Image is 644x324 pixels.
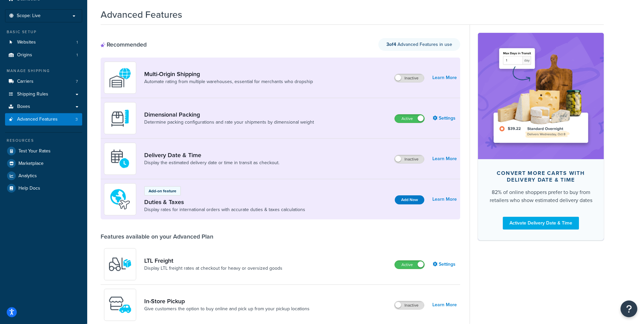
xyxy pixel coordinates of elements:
[5,113,82,126] a: Advanced Features3
[5,138,82,143] div: Resources
[5,182,82,194] a: Help Docs
[5,88,82,101] a: Shipping Rules
[5,49,82,61] li: Origins
[432,154,457,164] a: Learn More
[17,40,36,45] span: Websites
[386,41,452,48] span: Advanced Features in use
[108,147,132,171] img: gfkeb5ejjkALwAAAABJRU5ErkJggg==
[144,119,314,126] a: Determine packing configurations and rate your shipments by dimensional weight
[395,195,424,204] button: Add Now
[18,161,44,167] span: Marketplace
[18,186,40,191] span: Help Docs
[17,79,34,84] span: Carriers
[144,70,313,78] a: Multi-Origin Shipping
[5,49,82,61] a: Origins1
[101,233,213,240] div: Features available on your Advanced Plan
[395,261,424,269] label: Active
[5,145,82,157] a: Test Your Rates
[489,170,593,183] div: Convert more carts with delivery date & time
[432,300,457,310] a: Learn More
[394,74,424,82] label: Inactive
[17,52,32,58] span: Origins
[394,155,424,163] label: Inactive
[149,188,176,194] p: Add-on feature
[433,114,457,123] a: Settings
[5,68,82,74] div: Manage Shipping
[17,91,48,97] span: Shipping Rules
[76,40,78,45] span: 1
[395,115,424,123] label: Active
[101,8,182,21] h1: Advanced Features
[489,188,593,204] div: 82% of online shoppers prefer to buy from retailers who show estimated delivery dates
[144,306,310,312] a: Give customers the option to buy online and pick up from your pickup locations
[144,159,279,166] a: Display the estimated delivery date or time in transit as checkout.
[18,148,51,154] span: Test Your Rates
[394,301,424,309] label: Inactive
[5,36,82,49] li: Websites
[433,260,457,269] a: Settings
[108,66,132,89] img: WatD5o0RtDAAAAAElFTkSuQmCC
[75,117,78,122] span: 3
[144,257,282,264] a: LTL Freight
[144,206,305,213] a: Display rates for international orders with accurate duties & taxes calculations
[108,188,132,211] img: icon-duo-feat-landed-cost-7136b061.png
[144,151,279,159] a: Delivery Date & Time
[5,36,82,49] a: Websites1
[5,75,82,88] a: Carriers7
[5,29,82,35] div: Basic Setup
[621,301,637,317] button: Open Resource Center
[76,52,78,58] span: 1
[108,107,132,130] img: DTVBYsAAAAAASUVORK5CYII=
[18,173,37,179] span: Analytics
[5,157,82,170] a: Marketplace
[17,117,58,122] span: Advanced Features
[17,13,41,19] span: Scope: Live
[17,104,30,110] span: Boxes
[108,253,132,276] img: y79ZsPf0fXUFUhFXDzUgf+ktZg5F2+ohG75+v3d2s1D9TjoU8PiyCIluIjV41seZevKCRuEjTPPOKHJsQcmKCXGdfprl3L4q7...
[5,101,82,113] a: Boxes
[76,79,78,84] span: 7
[144,198,305,206] a: Duties & Taxes
[144,78,313,85] a: Automate rating from multiple warehouses, essential for merchants who dropship
[108,293,132,317] img: wfgcfpwTIucLEAAAAASUVORK5CYII=
[432,73,457,82] a: Learn More
[432,195,457,204] a: Learn More
[5,170,82,182] a: Analytics
[503,217,579,230] a: Activate Delivery Date & Time
[144,265,282,272] a: Display LTL freight rates at checkout for heavy or oversized goods
[5,113,82,126] li: Advanced Features
[101,41,147,48] div: Recommended
[488,43,594,149] img: feature-image-ddt-36eae7f7280da8017bfb280eaccd9c446f90b1fe08728e4019434db127062ab4.png
[386,41,396,48] strong: 3 of 4
[144,298,310,305] a: In-Store Pickup
[5,75,82,88] li: Carriers
[144,111,314,118] a: Dimensional Packing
